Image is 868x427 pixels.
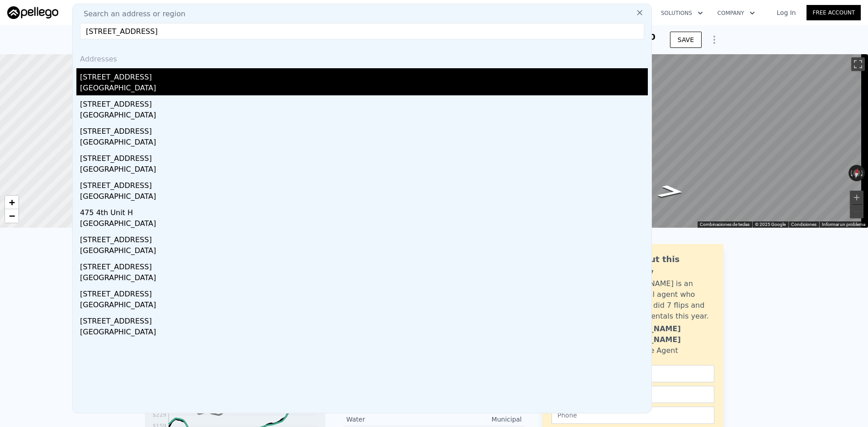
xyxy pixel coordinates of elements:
div: Water [346,415,434,424]
div: [STREET_ADDRESS] [80,68,648,83]
button: Activar o desactivar la vista de pantalla completa [851,57,865,71]
div: [GEOGRAPHIC_DATA] [80,300,648,312]
div: Municipal [434,415,522,424]
div: [STREET_ADDRESS] [80,312,648,327]
div: [STREET_ADDRESS] [80,95,648,110]
button: Acercar [850,191,863,204]
a: Condiciones (se abre en una nueva pestaña) [791,222,816,227]
button: Restablecer la vista [852,164,861,182]
div: [STREET_ADDRESS] [80,258,648,272]
div: [STREET_ADDRESS] [80,285,648,300]
img: Pellego [7,6,58,19]
button: Rotar en el sentido de las manecillas del reloj [860,165,865,181]
div: [PERSON_NAME] [PERSON_NAME] [613,324,714,345]
div: [GEOGRAPHIC_DATA] [80,83,648,95]
div: [GEOGRAPHIC_DATA] [80,272,648,285]
button: Combinaciones de teclas [700,221,750,228]
tspan: $229 [152,412,166,418]
button: Rotar en sentido antihorario [849,165,854,181]
span: © 2025 Google [755,222,786,227]
div: [GEOGRAPHIC_DATA] [80,327,648,339]
div: [STREET_ADDRESS] [80,231,648,245]
span: − [9,210,15,221]
div: [STREET_ADDRESS] [80,177,648,191]
div: [GEOGRAPHIC_DATA] [80,110,648,122]
button: SAVE [670,32,702,48]
div: [STREET_ADDRESS] [80,122,648,137]
div: 475 4th Unit H [80,204,648,218]
a: Zoom in [5,196,19,209]
path: Ir al este, Newmont Ave [646,182,696,201]
button: Company [710,5,762,21]
span: Search an address or region [76,9,185,19]
div: [GEOGRAPHIC_DATA] [80,137,648,150]
div: [GEOGRAPHIC_DATA] [80,245,648,258]
a: Zoom out [5,209,19,223]
div: [GEOGRAPHIC_DATA] [80,191,648,204]
div: Addresses [76,47,648,68]
a: Log In [766,8,807,17]
div: [STREET_ADDRESS] [80,150,648,164]
a: Informar un problema [822,222,865,227]
div: [PERSON_NAME] is an active local agent who personally did 7 flips and bought 3 rentals this year. [613,278,714,322]
input: Enter an address, city, region, neighborhood or zip code [80,23,644,39]
span: + [9,197,15,208]
input: Phone [552,407,714,424]
button: Show Options [705,31,723,49]
a: Free Account [807,5,861,20]
div: [GEOGRAPHIC_DATA] [80,218,648,231]
div: Ask about this property [613,253,714,278]
button: Solutions [654,5,710,21]
div: [GEOGRAPHIC_DATA] [80,164,648,177]
button: Alejar [850,205,863,218]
